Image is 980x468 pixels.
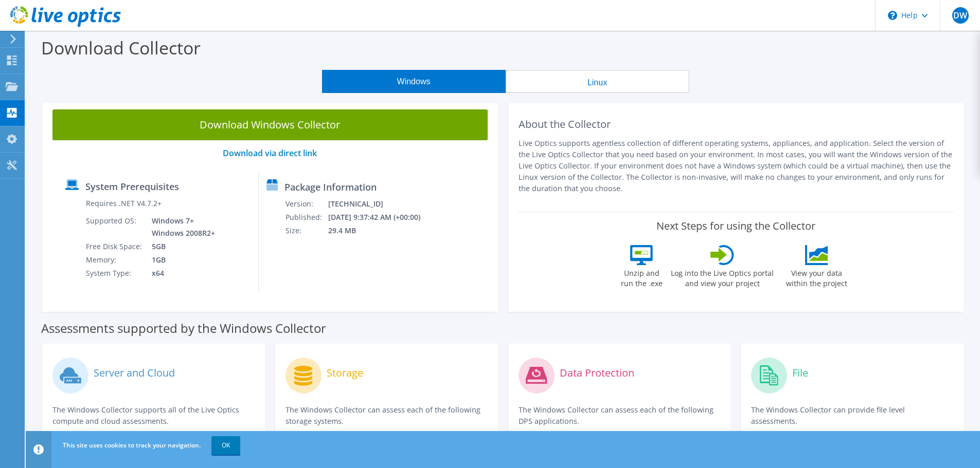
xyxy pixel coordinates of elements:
[618,265,665,289] label: Unzip and run the .exe
[85,267,144,280] td: System Type:
[144,240,217,253] td: 5GB
[952,7,969,24] span: DW
[506,70,689,93] button: Linux
[41,323,326,333] label: Assessments supported by the Windows Collector
[85,214,144,240] td: Supported OS:
[519,138,954,194] p: Live Optics supports agentless collection of different operating systems, appliances, and applica...
[285,197,328,211] td: Version:
[223,147,317,159] a: Download via direct link
[327,368,363,378] label: Storage
[328,211,434,224] td: [DATE] 9:37:42 AM (+00:00)
[144,214,217,240] td: Windows 7+ Windows 2008R2+
[519,118,954,130] h2: About the Collector
[285,224,328,237] td: Size:
[656,220,815,232] label: Next Steps for using the Collector
[52,109,488,140] a: Download Windows Collector
[144,267,217,280] td: x64
[52,404,255,427] p: The Windows Collector supports all of the Live Optics compute and cloud assessments.
[86,198,162,209] label: Requires .NET V4.7.2+
[792,368,808,378] label: File
[888,11,897,20] svg: \n
[41,36,201,60] label: Download Collector
[328,224,434,237] td: 29.4 MB
[779,265,853,289] label: View your data within the project
[285,211,328,224] td: Published:
[94,368,175,378] label: Server and Cloud
[85,181,179,192] label: System Prerequisites
[85,240,144,253] td: Free Disk Space:
[322,70,506,93] button: Windows
[144,253,217,267] td: 1GB
[284,182,377,192] label: Package Information
[63,441,201,450] span: This site uses cookies to track your navigation.
[328,197,434,211] td: [TECHNICAL_ID]
[670,265,774,289] label: Log into the Live Optics portal and view your project
[751,404,953,427] p: The Windows Collector can provide file level assessments.
[560,368,634,378] label: Data Protection
[211,436,240,455] a: OK
[286,404,488,427] p: The Windows Collector can assess each of the following storage systems.
[85,253,144,267] td: Memory:
[519,404,721,427] p: The Windows Collector can assess each of the following DPS applications.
